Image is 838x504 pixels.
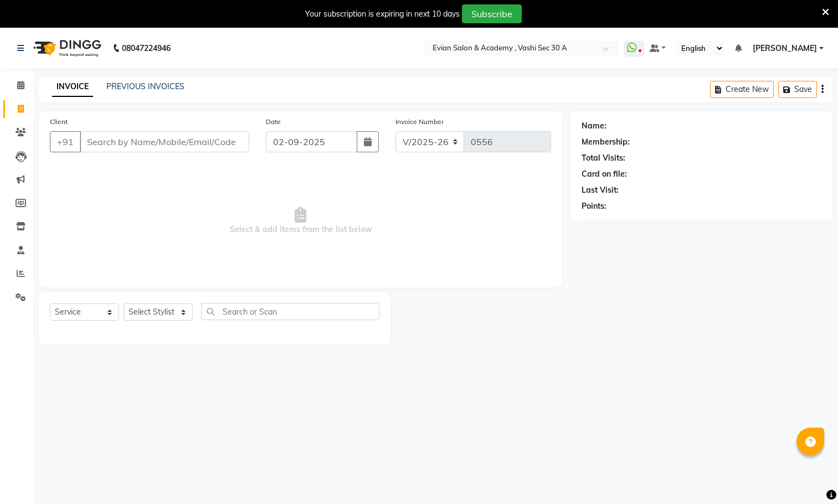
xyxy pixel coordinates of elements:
[305,8,460,20] div: Your subscription is expiring in next 10 days
[52,77,93,97] a: INVOICE
[50,131,81,152] button: +91
[50,117,68,127] label: Client
[582,168,627,180] div: Card on file:
[753,43,817,54] span: [PERSON_NAME]
[266,117,281,127] label: Date
[582,136,630,148] div: Membership:
[80,131,249,152] input: Search by Name/Mobile/Email/Code
[778,81,817,98] button: Save
[122,33,171,64] b: 08047224946
[582,200,606,212] div: Points:
[106,81,184,91] a: PREVIOUS INVOICES
[50,166,551,276] span: Select & add items from the list below
[582,184,619,196] div: Last Visit:
[28,33,104,64] img: logo
[582,120,606,132] div: Name:
[201,303,379,320] input: Search or Scan
[395,117,444,127] label: Invoice Number
[791,460,827,493] iframe: chat widget
[462,4,522,23] button: Subscribe
[582,152,625,164] div: Total Visits:
[710,81,774,98] button: Create New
